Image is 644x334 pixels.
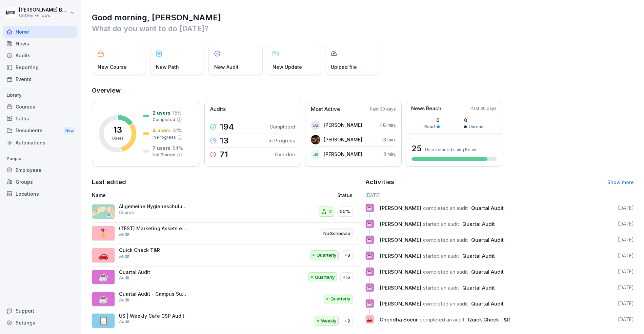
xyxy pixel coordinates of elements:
[618,204,634,211] p: [DATE]
[119,225,187,232] p: (TEST) Marketing Assets erfassen
[424,124,435,130] p: Read
[98,293,108,305] p: ☕
[366,315,373,324] p: 🚗
[618,236,634,243] p: [DATE]
[468,316,510,323] span: Quick Check T&R
[3,61,77,73] a: Reporting
[119,291,187,297] p: Quartal Audit - Campus Suite
[92,86,634,95] h2: Overview
[324,136,362,143] p: [PERSON_NAME]
[365,192,634,199] h6: [DATE]
[173,144,183,152] p: 54 %
[471,300,504,307] span: Quartal Audit
[330,296,350,302] p: Quarterly
[119,231,129,237] p: Audit
[3,113,77,124] a: Paths
[119,210,134,216] p: Course
[119,297,129,303] p: Audit
[3,50,77,61] a: Audits
[423,205,468,211] span: completed an audit
[3,73,77,85] a: Events
[607,179,634,185] a: Show more
[366,283,373,292] p: ☕
[268,137,295,144] p: In Progress
[98,315,108,327] p: 📋
[340,208,350,215] p: 50%
[317,252,336,259] p: Quarterly
[3,137,77,149] a: Automations
[220,151,228,159] p: 71
[366,235,373,244] p: ☕
[425,147,478,152] p: Users started using Bounti
[311,120,320,130] div: UG
[3,164,77,176] a: Employees
[618,284,634,291] p: [DATE]
[98,227,108,239] p: 🎖️
[380,253,421,259] span: [PERSON_NAME]
[3,101,77,113] a: Courses
[315,274,335,281] p: Quarterly
[462,253,495,259] span: Quartal Audit
[92,223,361,245] a: 🎖️(TEST) Marketing Assets erfassenAuditNo Schedule
[331,63,357,71] p: Upload file
[153,134,176,140] p: In Progress
[382,136,396,143] p: 13 min.
[324,121,362,129] p: [PERSON_NAME]
[380,121,396,129] p: 48 min.
[344,318,350,325] p: +2
[156,63,179,71] p: New Path
[3,176,77,188] div: Groups
[220,123,234,131] p: 194
[329,208,332,215] p: 2
[420,316,464,323] span: completed an audit
[153,152,176,158] p: Not Started
[3,124,77,137] a: DocumentsNew
[3,317,77,329] a: Settings
[366,219,373,229] p: ☕
[3,38,77,50] a: News
[153,117,175,123] p: Completed
[380,221,421,227] span: [PERSON_NAME]
[19,13,68,18] p: Coffee Fellows
[383,151,396,158] p: 3 min.
[365,177,394,187] h2: Activities
[269,123,295,130] p: Completed
[470,105,497,112] p: Past 30 days
[324,151,362,158] p: [PERSON_NAME]
[119,269,187,275] p: Quartal Audit
[153,127,171,134] p: 4 users
[618,268,634,275] p: [DATE]
[423,253,459,259] span: started an audit
[119,247,187,253] p: Quick Check T&R
[618,316,634,323] p: [DATE]
[3,305,77,317] div: Support
[618,252,634,259] p: [DATE]
[380,237,421,243] span: [PERSON_NAME]
[344,252,350,259] p: +8
[423,284,459,291] span: started an audit
[3,26,77,38] a: Home
[3,153,77,164] p: People
[119,319,129,325] p: Audit
[210,105,226,113] p: Audits
[119,313,187,319] p: US | Weekly Cafe CSP Audit
[92,204,115,219] img: gxsnf7ygjsfsmxd96jxi4ufn.png
[464,117,484,124] p: 0
[19,7,68,13] p: [PERSON_NAME] Boele
[119,203,187,210] p: Allgemeine Hygieneschulung (nach LMHV §4)
[98,271,108,283] p: ☕
[462,284,495,291] span: Quartal Audit
[423,269,468,275] span: completed an audit
[114,126,122,134] p: 13
[380,284,421,291] span: [PERSON_NAME]
[153,109,170,116] p: 2 users
[423,237,468,243] span: completed an audit
[3,188,77,200] a: Locations
[380,316,418,323] span: Chendha Soeur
